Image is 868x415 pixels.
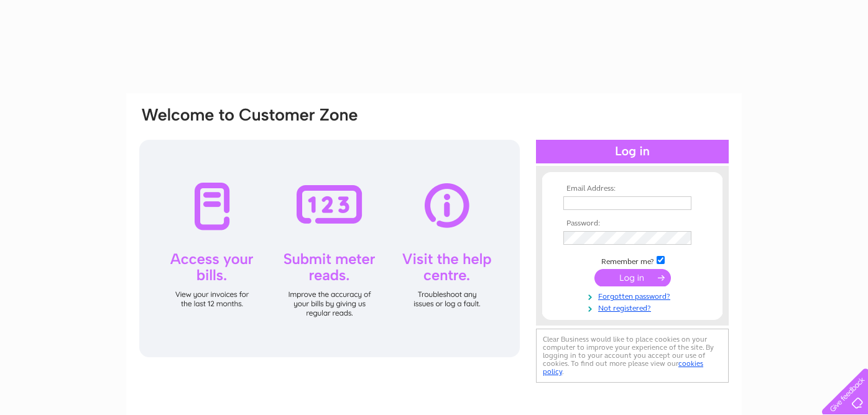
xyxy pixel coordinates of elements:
th: Password: [560,219,704,228]
a: Forgotten password? [563,290,704,301]
a: cookies policy [543,359,703,376]
a: Not registered? [563,301,704,313]
th: Email Address: [560,185,704,193]
div: Clear Business would like to place cookies on your computer to improve your experience of the sit... [536,329,729,383]
input: Submit [594,269,671,286]
td: Remember me? [560,254,704,267]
